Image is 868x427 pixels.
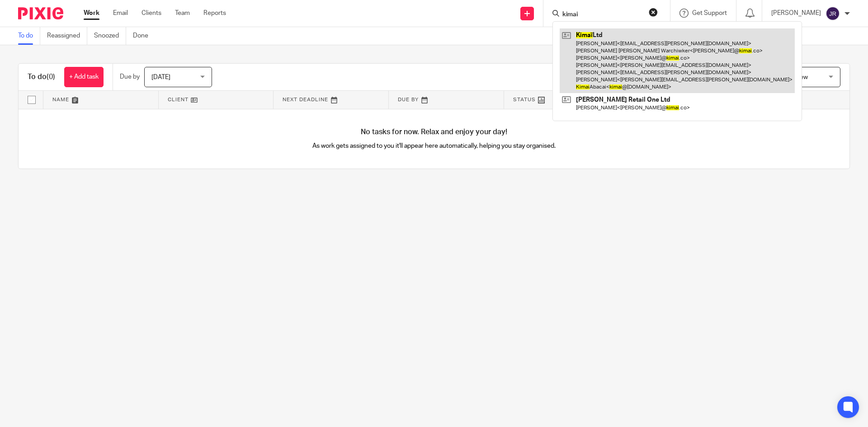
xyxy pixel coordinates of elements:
[113,9,128,18] a: Email
[133,27,155,45] a: Done
[19,127,849,137] h4: No tasks for now. Relax and enjoy your day!
[151,74,170,80] span: [DATE]
[226,141,642,150] p: As work gets assigned to you it'll appear here automatically, helping you stay organised.
[120,72,140,81] p: Due by
[561,11,643,19] input: Search
[28,72,55,82] h1: To do
[18,7,63,19] img: Pixie
[692,10,727,16] span: Get Support
[84,9,99,18] a: Work
[649,8,658,17] button: Clear
[47,27,87,45] a: Reassigned
[826,6,840,21] img: svg%3E
[771,9,821,18] p: [PERSON_NAME]
[175,9,190,18] a: Team
[142,9,161,18] a: Clients
[18,27,40,45] a: To do
[47,73,55,80] span: (0)
[94,27,126,45] a: Snoozed
[64,67,104,87] a: + Add task
[203,9,226,18] a: Reports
